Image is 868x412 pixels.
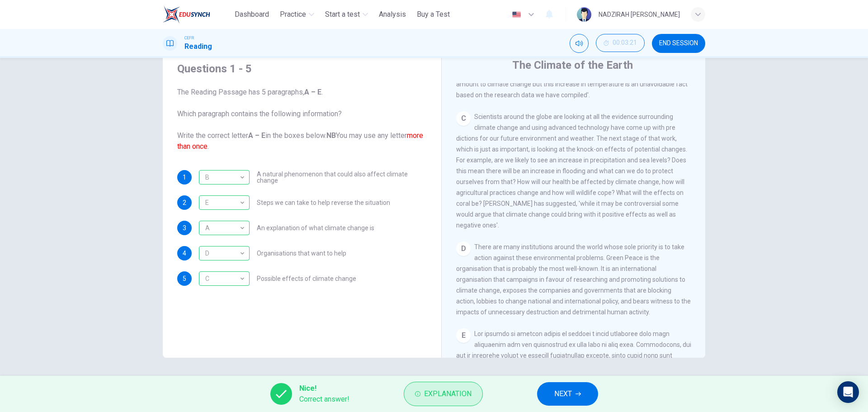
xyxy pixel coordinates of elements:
a: ELTC logo [163,5,231,24]
h1: Reading [184,41,212,52]
h4: Questions 1 - 5 [177,62,427,76]
button: 00:03:21 [596,34,645,52]
div: NADZIRAH [PERSON_NAME] [599,9,680,20]
span: The Reading Passage has 5 paragraphs, . Which paragraph contains the following information? Write... [177,87,427,152]
span: Explanation [424,388,472,400]
span: Possible effects of climate change [257,275,356,282]
span: Dashboard [235,9,269,20]
span: Start a test [325,9,360,20]
b: A – E [248,131,265,140]
span: There are many institutions around the world whose sole priority is to take action against these ... [456,243,691,316]
span: Nice! [299,383,349,394]
span: Scientists around the globe are looking at all the evidence surrounding climate change and using ... [456,113,687,229]
button: END SESSION [652,34,705,53]
div: E [199,190,246,216]
button: Analysis [375,6,410,23]
button: Explanation [404,382,483,406]
img: en [511,11,522,18]
span: Analysis [379,9,406,20]
div: C [199,266,246,292]
span: A natural phenomenon that could also affect climate change [257,171,427,184]
span: NEXT [554,388,572,400]
b: NB [326,131,336,140]
img: ELTC logo [163,5,210,24]
div: Mute [570,34,589,53]
div: D [456,242,471,256]
div: C [456,111,471,126]
span: Steps we can take to help reverse the situation [257,199,390,206]
span: 1 [183,174,186,180]
div: A [199,215,246,241]
div: Hide [596,34,645,53]
button: Practice [276,6,318,23]
div: B [199,165,246,190]
span: 00:03:21 [613,39,637,47]
span: 2 [183,199,186,206]
button: Buy a Test [413,6,453,23]
img: Profile picture [577,7,591,22]
b: A – E [304,88,321,96]
div: Open Intercom Messenger [837,381,859,403]
span: Correct answer! [299,394,349,405]
button: Start a test [321,6,372,23]
h4: The Climate of the Earth [512,58,633,72]
div: D [199,241,246,266]
span: 3 [183,225,186,231]
span: An explanation of what climate change is [257,225,374,231]
span: END SESSION [659,40,698,47]
span: CEFR [184,35,194,41]
span: Practice [280,9,306,20]
div: E [456,328,471,343]
span: 4 [183,250,186,256]
button: NEXT [537,382,598,406]
span: Buy a Test [417,9,450,20]
span: 5 [183,275,186,282]
button: Dashboard [231,6,273,23]
span: Organisations that want to help [257,250,346,256]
